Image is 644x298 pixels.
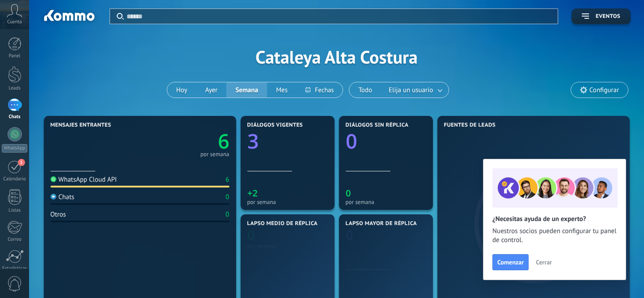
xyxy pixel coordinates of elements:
[349,82,381,98] button: Todo
[51,194,56,200] img: Chats
[346,122,409,128] span: Diálogos sin réplica
[225,210,229,219] div: 0
[51,193,75,201] div: Chats
[2,144,27,153] div: WhatsApp
[51,210,66,219] div: Otros
[2,208,28,213] div: Listas
[497,259,524,265] span: Comenzar
[346,187,351,199] text: 0
[492,254,529,270] button: Comenzar
[225,193,229,201] div: 0
[346,226,353,244] text: 0
[444,122,496,128] span: Fuentes de leads
[247,122,303,128] span: Diálogos vigentes
[51,176,56,182] img: WhatsApp Cloud API
[167,82,196,98] button: Hoy
[2,266,28,272] div: Estadísticas
[51,122,111,128] span: Mensajes entrantes
[572,9,631,24] button: Eventos
[2,114,28,120] div: Chats
[225,175,229,184] div: 6
[51,175,117,184] div: WhatsApp Cloud API
[2,237,28,243] div: Correo
[387,84,435,96] span: Elija un usuario
[218,128,229,155] text: 6
[140,128,229,155] a: 6
[200,152,229,157] div: por semana
[492,215,617,223] h2: ¿Necesitas ayuda de un experto?
[247,128,259,155] text: 3
[596,13,620,20] span: Eventos
[536,259,552,265] span: Cerrar
[226,82,267,98] button: Semana
[381,82,449,98] button: Elija un usuario
[492,227,617,245] span: Nuestros socios pueden configurar tu panel de control.
[346,128,357,155] text: 0
[532,255,556,269] button: Cerrar
[247,243,328,249] div: por semana
[2,176,28,182] div: Calendario
[267,82,297,98] button: Mes
[2,53,28,59] div: Panel
[346,199,426,205] div: por semana
[247,226,255,244] text: 0
[196,82,227,98] button: Ayer
[18,159,25,166] span: 1
[346,221,417,227] span: Lapso mayor de réplica
[7,19,22,25] span: Cuenta
[247,221,318,227] span: Lapso medio de réplica
[247,199,328,205] div: por semana
[247,187,258,199] text: +2
[2,85,28,91] div: Leads
[589,86,619,94] span: Configurar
